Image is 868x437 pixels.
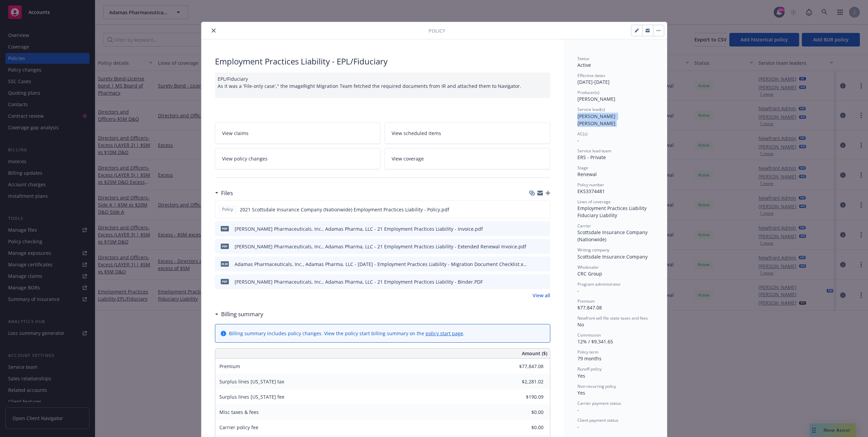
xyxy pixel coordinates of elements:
span: EKS3374481 [577,188,605,194]
span: Surplus lines [US_STATE] tax [219,378,284,385]
span: [PERSON_NAME] [PERSON_NAME] [577,113,617,127]
div: Billing summary [215,310,263,319]
input: 0.00 [504,407,548,417]
span: - [577,406,579,413]
input: 0.00 [504,392,548,402]
span: Misc taxes & fees [219,409,259,415]
span: Effective dates [577,73,605,78]
span: Client payment status [577,417,618,423]
span: PDF [221,279,229,284]
div: Fiduciary Liability [577,212,653,219]
span: Surplus lines [US_STATE] fee [219,394,284,400]
span: View claims [222,130,249,137]
span: xlsx [221,261,229,266]
span: Scottsdale Insurance Company [577,253,648,260]
span: 2021 Scottsdale Insurance Company (Nationwide) Employment Practices Liability - Policy.pdf [240,206,449,213]
span: View policy changes [222,155,268,162]
div: [PERSON_NAME] Pharmaceuticals, Inc., Adamas Pharma, LLC - 21 Employment Practices Liability - Bin... [235,278,483,285]
span: Wholesaler [577,264,599,270]
div: [PERSON_NAME] Pharmaceuticals, Inc., Adamas Pharma, LLC - 21 Employment Practices Liability - Inv... [235,225,483,232]
span: Premium [577,298,595,304]
button: preview file [541,225,548,232]
span: $77,847.08 [577,304,602,311]
span: Policy number [577,182,604,188]
span: Newfront will file state taxes and fees [577,315,648,321]
span: Premium [219,363,240,369]
div: Employment Practices Liability [577,205,653,212]
span: Service lead(s) [577,107,605,112]
div: Billing summary includes policy changes. View the policy start billing summary on the . [229,330,465,337]
span: View coverage [392,155,424,162]
span: Policy [221,206,234,212]
a: View scheduled items [384,122,550,144]
span: Lines of coverage [577,199,611,205]
span: Amount ($) [522,350,547,357]
span: AC(s) [577,131,588,137]
span: CRC Group [577,270,602,277]
span: Non-recurring policy [577,383,616,389]
span: Policy [429,27,445,34]
div: Files [215,189,233,197]
button: close [210,26,218,35]
span: Writing company [577,247,609,253]
a: View coverage [384,148,550,169]
span: - [577,423,579,430]
span: Active [577,62,591,68]
span: Runoff policy [577,366,601,372]
span: Policy term [577,349,598,355]
button: preview file [541,261,548,268]
span: pdf [221,226,229,231]
div: [DATE] - [DATE] [577,73,653,85]
span: Service lead team [577,148,611,154]
button: download file [531,243,536,250]
span: Carrier policy fee [219,424,258,431]
span: Carrier payment status [577,400,621,406]
span: pdf [221,244,229,249]
span: 79 months [577,355,601,362]
span: [PERSON_NAME] [577,96,615,102]
button: download file [531,225,536,232]
span: - [577,137,579,144]
a: View claims [215,122,381,144]
span: Renewal [577,171,597,177]
button: preview file [541,243,548,250]
button: preview file [541,278,548,285]
span: View scheduled items [392,130,441,137]
button: download file [531,278,536,285]
span: Yes [577,389,585,396]
h3: Files [221,189,233,197]
input: 0.00 [504,361,548,372]
span: Stage [577,165,588,171]
div: Employment Practices Liability - EPL/Fiduciary [215,56,550,67]
input: 0.00 [504,377,548,387]
span: Program administrator [577,281,621,287]
span: ERS - Private [577,154,606,160]
span: - [577,287,579,294]
div: EPL/Fiduciary As it was a 'File-only case'," the ImageRight Migration Team fetched the required d... [215,73,550,98]
span: Scottsdale Insurance Company (Nationwide) [577,229,649,243]
button: download file [531,261,536,268]
div: [PERSON_NAME] Pharmaceuticals, Inc., Adamas Pharma, LLC - 21 Employment Practices Liability - Ext... [235,243,526,250]
div: Adamas Pharmaceuticals, Inc., Adamas Pharma, LLC - [DATE] - Employment Practices Liability - Migr... [235,261,528,268]
span: Producer(s) [577,90,599,95]
a: View all [533,292,550,299]
span: Commission [577,332,601,338]
span: Carrier [577,223,591,229]
button: download file [530,206,536,213]
a: View policy changes [215,148,381,169]
span: Yes [577,373,585,379]
span: No [577,321,584,328]
span: Status [577,56,589,61]
span: 12% / $9,341.65 [577,338,613,345]
a: policy start page [426,330,463,337]
input: 0.00 [504,422,548,433]
h3: Billing summary [221,310,263,319]
button: preview file [541,206,547,213]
